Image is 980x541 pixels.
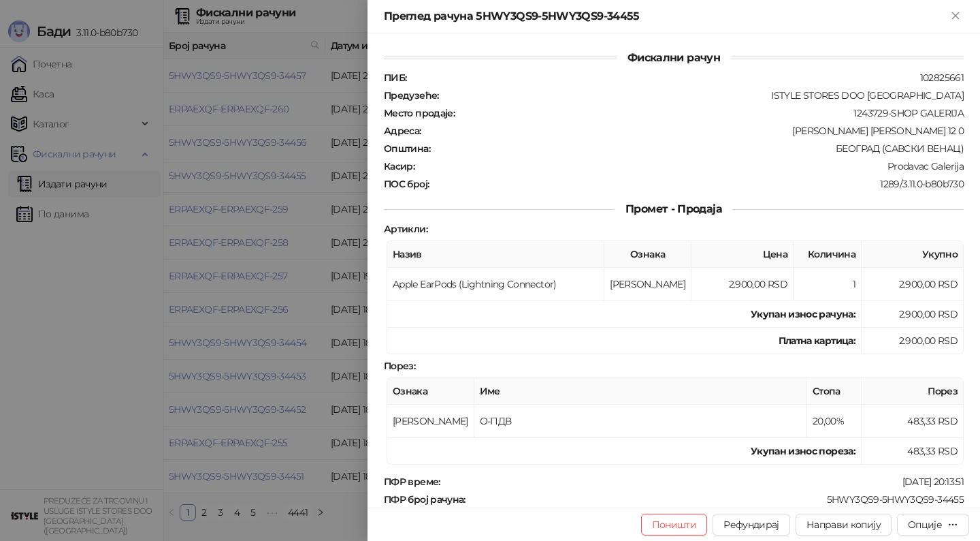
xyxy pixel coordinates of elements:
strong: Укупан износ пореза: [751,445,855,457]
div: Преглед рачуна 5HWY3QS9-5HWY3QS9-34455 [384,8,947,25]
button: Направи копију [796,514,892,536]
strong: ПОС број : [384,178,429,190]
td: [PERSON_NAME] [604,268,691,301]
th: Порез [862,378,964,405]
strong: ПФР време : [384,476,440,488]
th: Ознака [604,241,691,268]
td: О-ПДВ [474,405,807,438]
strong: Касир : [384,160,414,172]
div: [PERSON_NAME] [PERSON_NAME] 12 0 [423,125,965,137]
button: Поништи [641,514,708,536]
strong: ПФР број рачуна : [384,493,465,506]
th: Количина [794,241,862,268]
td: 1 [794,268,862,301]
td: 483,33 RSD [862,438,964,465]
strong: Предузеће : [384,89,439,102]
strong: Адреса : [384,125,421,137]
div: Prodavac Galerija [416,160,965,172]
div: БЕОГРАД (САВСКИ ВЕНАЦ) [431,142,965,155]
td: [PERSON_NAME] [387,405,474,438]
div: [DATE] 20:13:51 [442,476,965,488]
span: Фискални рачун [617,51,731,64]
td: 2.900,00 RSD [691,268,794,301]
strong: Артикли : [384,223,427,235]
td: 20,00% [807,405,862,438]
div: Опције [908,519,942,531]
th: Ознака [387,378,474,405]
th: Назив [387,241,604,268]
strong: ПИБ : [384,72,406,84]
div: 1289/3.11.0-b80b730 [430,178,965,190]
th: Стопа [807,378,862,405]
strong: Платна картица : [779,335,855,347]
th: Цена [691,241,794,268]
td: 2.900,00 RSD [862,268,964,301]
strong: Место продаје : [384,107,455,119]
td: 483,33 RSD [862,405,964,438]
div: ISTYLE STORES DOO [GEOGRAPHIC_DATA] [440,89,965,102]
span: Направи копију [806,519,881,531]
td: 2.900,00 RSD [862,328,964,354]
span: Промет - Продаја [615,202,733,215]
td: 2.900,00 RSD [862,301,964,328]
th: Име [474,378,807,405]
strong: Порез : [384,360,415,372]
div: 5HWY3QS9-5HWY3QS9-34455 [467,493,965,506]
th: Укупно [862,241,964,268]
td: Apple EarPods (Lightning Connector) [387,268,604,301]
div: 102825661 [408,72,965,84]
div: 1243729-SHOP GALERIJA [456,107,965,119]
button: Рефундирај [713,514,790,536]
button: Опције [897,514,969,536]
strong: Општина : [384,142,430,155]
button: Close [947,8,964,25]
strong: Укупан износ рачуна : [751,308,855,320]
